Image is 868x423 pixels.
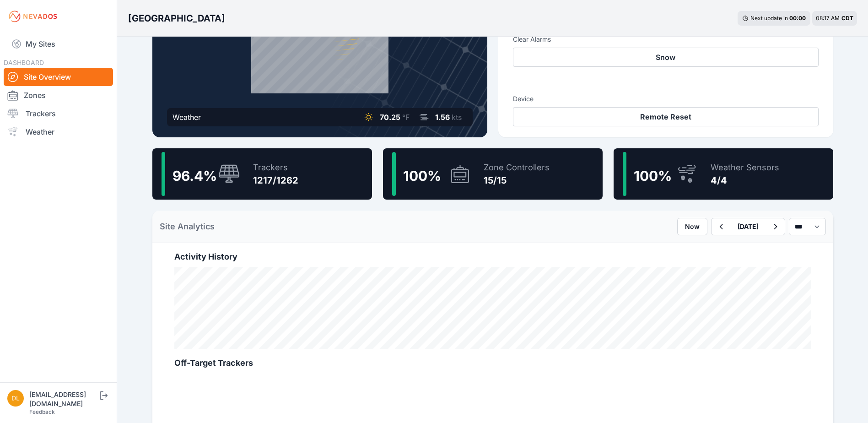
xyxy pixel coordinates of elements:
a: Site Overview [4,68,113,86]
button: Remote Reset [513,107,819,126]
a: Weather [4,123,113,141]
a: 100%Zone Controllers15/15 [383,148,603,200]
span: 1.56 [435,113,450,122]
span: °F [402,113,410,122]
img: dlay@prim.com [7,390,24,407]
div: Weather Sensors [711,161,779,174]
span: 96.4 % [173,168,217,184]
a: My Sites [4,33,113,55]
h2: Off-Target Trackers [174,357,811,369]
span: kts [452,113,462,122]
button: [DATE] [730,218,766,235]
h2: Activity History [174,250,811,263]
div: 15/15 [484,174,550,187]
nav: Breadcrumb [128,6,225,30]
div: 1217/1262 [253,174,298,187]
img: Nevados [7,9,59,24]
span: 70.25 [380,113,400,122]
span: DASHBOARD [4,59,44,66]
span: Next update in [750,15,788,22]
div: Trackers [253,161,298,174]
div: Weather [173,112,201,123]
a: Trackers [4,104,113,123]
a: 100%Weather Sensors4/4 [614,148,833,200]
button: Snow [513,48,819,67]
a: Feedback [29,408,55,415]
h2: Site Analytics [160,220,215,233]
div: 00 : 00 [789,15,806,22]
div: Zone Controllers [484,161,550,174]
div: [EMAIL_ADDRESS][DOMAIN_NAME] [29,390,98,408]
span: 08:17 AM [816,15,840,22]
a: 96.4%Trackers1217/1262 [152,148,372,200]
h3: [GEOGRAPHIC_DATA] [128,12,225,25]
button: Now [677,218,707,235]
span: 100 % [634,168,672,184]
h3: Device [513,94,819,103]
span: 100 % [403,168,441,184]
span: CDT [841,15,853,22]
h3: Clear Alarms [513,35,819,44]
a: Zones [4,86,113,104]
div: 4/4 [711,174,779,187]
